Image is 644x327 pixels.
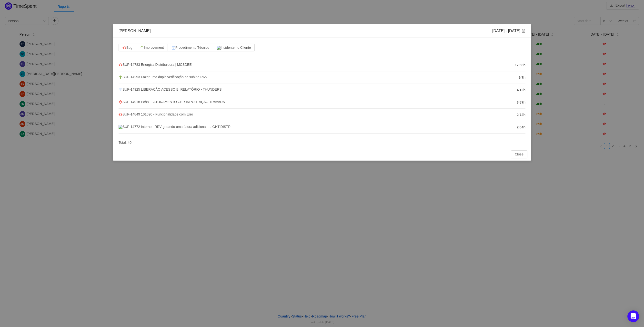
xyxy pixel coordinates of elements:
[517,87,525,93] span: 4.12h
[140,46,164,49] span: Improvement
[119,141,133,144] span: Total: 40h
[140,46,144,50] img: 10310
[217,46,221,50] img: 11645
[119,63,192,67] span: SUP-14783 Energisa Distribuidora | MCSDEE
[627,310,639,322] div: Open Intercom Messenger
[119,100,225,104] span: SUP-14916 Echo | FATURAMENTO CER IMPORTAÇÃO TRAVADA
[217,46,251,49] span: Incidente no Cliente
[122,46,132,49] span: Bug
[519,75,525,80] span: 9.7h
[492,28,525,34] div: [DATE] - [DATE]
[511,150,527,158] button: Close
[515,63,525,68] span: 17.56h
[119,125,235,129] span: SUP-14772 Interno - RRV gerando uma fatura adicional - LIGHT DISTR. ...
[119,100,122,104] img: 10303
[171,46,175,50] img: 10318
[171,46,209,49] span: Procedimento Técnico
[119,88,122,92] img: 10318
[517,100,525,105] span: 3.87h
[517,112,525,117] span: 2.72h
[517,125,525,130] span: 2.04h
[119,75,208,79] span: SUP-14293 Fazer uma dupla verificação ao subir o RRV
[119,63,122,67] img: 10303
[122,46,126,50] img: 10303
[119,112,193,116] span: SUP-14849 101090 - Funcionalidade com Erro
[119,125,122,129] img: 11645
[119,87,222,91] span: SUP-14925 LIBERAÇÃO ACESSO BI RELATÓRIO - THUNDERS
[119,75,122,79] img: 10310
[119,28,151,34] div: [PERSON_NAME]
[119,113,122,116] img: 10303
